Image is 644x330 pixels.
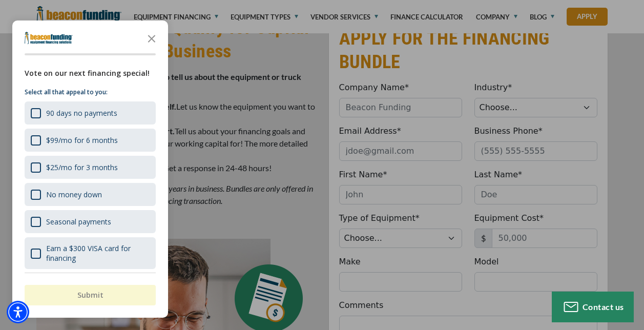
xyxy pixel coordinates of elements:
[25,183,156,206] div: No money down
[46,243,150,263] div: Earn a $300 VISA card for financing
[46,217,111,226] div: Seasonal payments
[25,68,156,79] div: Vote on our next financing special!
[46,135,118,145] div: $99/mo for 6 months
[25,237,156,269] div: Earn a $300 VISA card for financing
[25,101,156,125] div: 90 days no payments
[25,87,156,97] p: Select all that appeal to you:
[583,302,624,312] span: Contact us
[12,20,168,318] div: Survey
[25,32,73,44] img: Company logo
[141,28,162,48] button: Close the survey
[46,108,117,118] div: 90 days no payments
[552,292,634,322] button: Contact us
[7,301,29,323] div: Accessibility Menu
[25,129,156,152] div: $99/mo for 6 months
[25,285,156,305] button: Submit
[46,190,102,199] div: No money down
[25,210,156,233] div: Seasonal payments
[25,156,156,179] div: $25/mo for 3 months
[46,162,118,172] div: $25/mo for 3 months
